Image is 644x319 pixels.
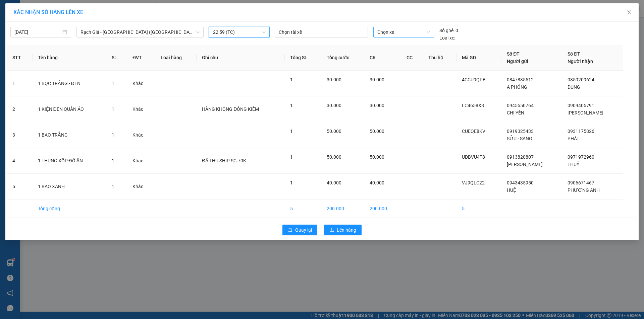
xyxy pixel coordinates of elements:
td: 1 KIỆN ĐEN QUẦN ÁO [33,96,106,122]
span: down [196,30,200,34]
span: 0931175826 [568,129,594,134]
span: 1 [112,184,114,189]
span: VJ9QLC22 [462,180,485,185]
span: 30.000 [370,77,384,82]
th: SL [106,45,127,71]
span: LC4658X8 [462,103,484,108]
input: 12/10/2025 [14,28,61,36]
span: 1 [112,132,114,138]
span: close [627,10,632,15]
td: 1 BAO XANH [33,174,106,200]
td: 200.000 [364,200,401,218]
th: STT [7,45,33,71]
th: Mã GD [457,45,501,71]
span: ANH LONG - 0942133572 [30,20,93,26]
span: 1 [290,180,293,185]
td: 5 [457,200,501,218]
span: 50.000 [327,154,341,160]
span: 0971972960 [568,154,594,160]
span: Hoa Bằng (Hàng) [4,41,79,77]
td: 1 [7,71,33,96]
span: Gửi: [30,12,68,19]
td: 1 BAO TRẮNG [33,122,106,148]
td: Khác [127,174,155,200]
div: 0 [439,27,458,34]
span: 40.000 [370,180,384,185]
span: UDBVU4T8 [462,154,485,160]
span: Số ĐT [568,51,580,57]
span: 30.000 [327,77,341,82]
span: 0847835512 [507,77,534,82]
td: Khác [127,148,155,174]
span: 0859209624 [568,77,594,82]
strong: ĐC: [30,27,44,36]
th: Thu hộ [423,45,457,71]
td: Khác [127,122,155,148]
th: Tổng SL [285,45,321,71]
span: CHỊ YẾN [507,110,524,115]
td: 4 [7,148,33,174]
span: Chọn xe [377,27,430,37]
span: XÁC NHẬN SỐ HÀNG LÊN XE [13,9,83,15]
span: Lên hàng [337,226,356,234]
span: CUEQE8KV [462,129,485,134]
span: Người nhận [568,59,593,64]
span: 0919325433 [507,129,534,134]
td: 5 [285,200,321,218]
span: Số ghế: [439,27,454,34]
span: HÀNG KHÔNG ĐỒNG KIỂM [202,106,259,112]
span: 1 [112,81,114,86]
span: [PERSON_NAME] [507,162,543,167]
span: 1 [290,154,293,160]
button: rollbackQuay lại [282,225,317,235]
span: 1 [112,106,114,112]
span: [PERSON_NAME] [568,110,603,115]
td: 200.000 [321,200,365,218]
td: 2 [7,96,33,122]
td: Khác [127,96,155,122]
span: 30.000 [327,103,341,108]
span: 50.000 [370,129,384,134]
th: Loại hàng [155,45,197,71]
span: 0906671467 [568,180,594,185]
span: 0943435950 [507,180,534,185]
span: ĐÃ THU SHIP SG 70K [202,158,246,163]
span: Người gửi [507,59,528,64]
span: 1 [290,103,293,108]
span: [DATE] [45,4,65,11]
span: rollback [288,228,292,233]
td: Tổng cộng [33,200,106,218]
span: 22:59 (TC) [213,27,266,37]
td: 1 THÙNG XỐP ĐỒ ĂN [33,148,106,174]
td: 1 BỌC TRẮNG - ĐEN [33,71,106,96]
span: 1 [290,77,293,82]
span: PHÁT [568,136,579,141]
th: CR [364,45,401,71]
span: HUỆ [507,187,516,193]
span: 20:23 [30,4,65,11]
button: uploadLên hàng [324,225,362,235]
span: Rạch Giá [42,12,68,19]
span: SỬU - SANG [507,136,532,141]
td: 3 [7,122,33,148]
span: 40.000 [327,180,341,185]
span: Quay lại [295,226,312,234]
th: Tên hàng [33,45,106,71]
span: THUỶ [568,162,579,167]
span: 0913820807 [507,154,534,160]
span: 0909405791 [568,103,594,108]
span: DUNG [568,84,580,90]
span: PHƯƠNG ANH [568,187,600,193]
span: upload [329,228,334,233]
th: ĐVT [127,45,155,71]
span: 0945550764 [507,103,534,108]
th: CC [401,45,423,71]
span: 4CCU9QPB [462,77,486,82]
span: 30.000 [370,103,384,108]
span: Số ĐT [507,51,520,57]
span: Loại xe: [439,34,455,42]
td: 5 [7,174,33,200]
span: 50.000 [327,129,341,134]
span: A PHÓNG [507,84,527,90]
td: Khác [127,71,155,96]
